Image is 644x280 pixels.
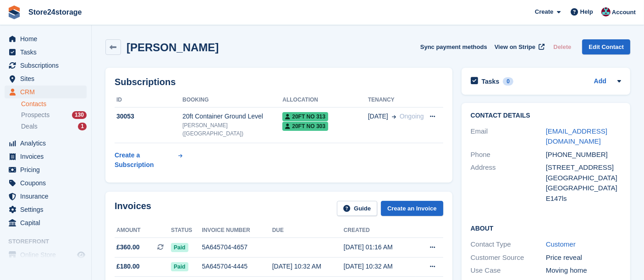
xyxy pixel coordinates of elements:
span: £360.00 [116,242,140,252]
span: Pricing [20,163,75,176]
a: menu [5,137,87,150]
h2: About [471,223,621,232]
div: 5A645704-4445 [202,262,272,271]
div: 5A645704-4657 [202,242,272,252]
div: Create a Subscription [115,151,176,170]
span: [DATE] [368,112,388,121]
a: menu [5,32,87,45]
a: menu [5,86,87,98]
span: Help [580,7,593,16]
span: Sites [20,72,75,85]
h2: Invoices [115,201,151,216]
img: stora-icon-8386f47178a22dfd0bd8f6a31ec36ba5ce8667c1dd55bd0f319d3a0aa187defe.svg [7,5,21,19]
span: £180.00 [116,262,140,271]
span: Subscriptions [20,59,75,72]
div: [PERSON_NAME] ([GEOGRAPHIC_DATA]) [182,121,282,138]
a: View on Stripe [491,39,546,54]
div: Email [471,126,546,147]
span: Analytics [20,137,75,150]
div: 130 [72,111,87,119]
a: Store24storage [25,5,86,20]
span: Create [535,7,553,16]
span: 20ft No 313 [282,112,328,121]
span: Settings [20,203,75,216]
span: 20ft No 303 [282,122,328,131]
a: Create a Subscription [115,147,182,173]
div: [GEOGRAPHIC_DATA] [546,173,621,183]
th: Booking [182,93,282,108]
th: Tenancy [368,93,424,108]
span: Invoices [20,150,75,163]
a: menu [5,46,87,59]
th: Amount [115,223,171,238]
div: 20ft Container Ground Level [182,112,282,121]
div: Contact Type [471,239,546,250]
span: CRM [20,86,75,98]
button: Delete [550,39,575,54]
button: Sync payment methods [420,39,487,54]
a: menu [5,216,87,229]
div: 30053 [115,112,182,121]
th: Status [171,223,202,238]
a: menu [5,177,87,189]
div: [GEOGRAPHIC_DATA] [546,183,621,194]
a: [EMAIL_ADDRESS][DOMAIN_NAME] [546,127,607,145]
span: Prospects [21,111,50,119]
div: Use Case [471,265,546,276]
div: Moving home [546,265,621,276]
a: menu [5,248,87,261]
a: menu [5,190,87,203]
span: Home [20,32,75,45]
a: menu [5,163,87,176]
div: [PHONE_NUMBER] [546,150,621,160]
a: menu [5,203,87,216]
div: Address [471,162,546,204]
div: E147ls [546,194,621,204]
th: ID [115,93,182,108]
a: menu [5,59,87,72]
div: Phone [471,150,546,160]
span: Paid [171,243,188,252]
a: Customer [546,240,576,248]
span: Online Store [20,248,75,261]
h2: [PERSON_NAME] [127,41,219,54]
span: Coupons [20,177,75,189]
div: [DATE] 10:32 AM [344,262,415,271]
a: Preview store [76,249,87,260]
span: Storefront [8,237,91,246]
th: Allocation [282,93,368,108]
a: menu [5,72,87,85]
div: [STREET_ADDRESS] [546,162,621,173]
span: Ongoing [400,113,424,120]
h2: Contact Details [471,112,621,119]
th: Due [272,223,344,238]
span: Tasks [20,46,75,59]
a: Contacts [21,100,87,108]
h2: Subscriptions [115,77,443,87]
div: 1 [78,123,87,130]
span: Capital [20,216,75,229]
a: Add [594,76,606,87]
a: Guide [337,201,377,216]
div: [DATE] 01:16 AM [344,242,415,252]
div: 0 [503,77,513,86]
h2: Tasks [482,77,500,86]
span: Insurance [20,190,75,203]
div: Customer Source [471,253,546,263]
span: View on Stripe [495,43,535,52]
a: Create an Invoice [381,201,443,216]
a: Edit Contact [582,39,630,54]
span: Deals [21,122,38,131]
span: Paid [171,262,188,271]
th: Created [344,223,415,238]
a: Prospects 130 [21,110,87,120]
div: [DATE] 10:32 AM [272,262,344,271]
div: Price reveal [546,253,621,263]
th: Invoice number [202,223,272,238]
a: menu [5,150,87,163]
a: Deals 1 [21,122,87,131]
span: Account [612,8,636,17]
img: George [601,7,611,16]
